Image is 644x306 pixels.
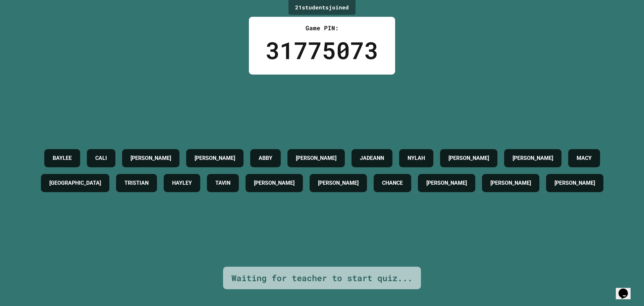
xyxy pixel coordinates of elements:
h4: CHANCE [382,179,403,187]
div: Waiting for teacher to start quiz... [231,272,413,285]
h4: [PERSON_NAME] [318,179,359,187]
h4: BAYLEE [53,154,72,162]
h4: [PERSON_NAME] [426,179,467,187]
h4: JADEANN [360,154,384,162]
h4: [PERSON_NAME] [130,154,171,162]
h4: [PERSON_NAME] [448,154,489,162]
h4: MACY [577,154,592,162]
h4: ABBY [259,154,272,162]
h4: [PERSON_NAME] [554,179,595,187]
h4: HAYLEY [172,179,192,187]
h4: [PERSON_NAME] [195,154,235,162]
h4: TRISTIAN [124,179,149,187]
h4: [GEOGRAPHIC_DATA] [49,179,101,187]
div: Game PIN: [266,24,378,33]
h4: CALI [95,154,107,162]
h4: NYLAH [408,154,425,162]
iframe: chat widget [616,279,637,299]
h4: [PERSON_NAME] [254,179,294,187]
h4: [PERSON_NAME] [513,154,553,162]
h4: [PERSON_NAME] [296,154,336,162]
h4: TAVIN [215,179,230,187]
div: 31775073 [266,33,378,68]
h4: [PERSON_NAME] [490,179,531,187]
